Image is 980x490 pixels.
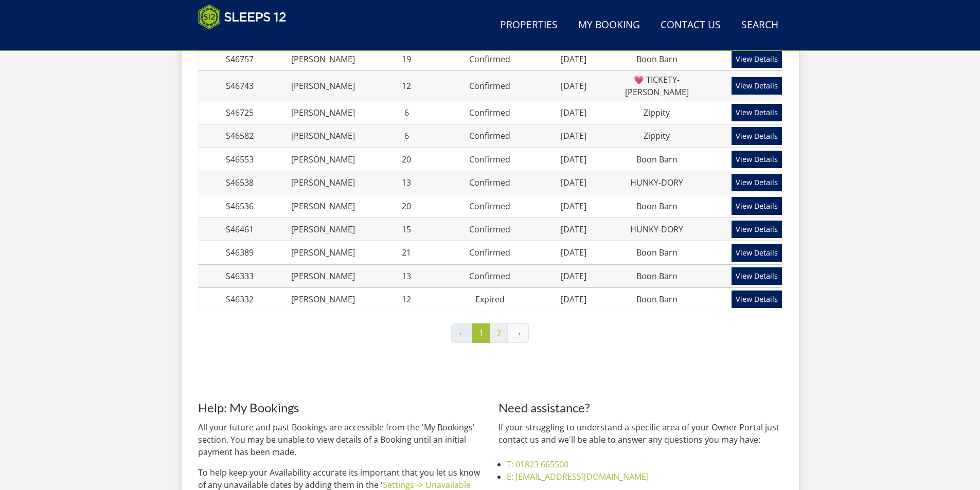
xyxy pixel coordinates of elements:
[291,53,355,65] a: [PERSON_NAME]
[475,294,505,305] a: Expired
[732,174,782,191] a: View Details
[226,107,254,118] a: S46725
[402,294,411,305] a: 12
[561,107,586,118] a: [DATE]
[469,247,510,258] a: Confirmed
[291,294,355,305] a: [PERSON_NAME]
[469,177,510,188] a: Confirmed
[636,270,678,282] a: Boon Barn
[226,130,254,141] a: S46582
[737,14,782,37] a: Search
[404,107,409,118] a: 6
[732,127,782,144] a: View Details
[561,80,586,92] a: [DATE]
[193,36,301,45] iframe: Customer reviews powered by Trustpilot
[636,294,678,305] a: Boon Barn
[732,50,782,67] a: View Details
[402,247,411,258] a: 21
[291,80,355,92] a: [PERSON_NAME]
[561,130,586,141] a: [DATE]
[732,291,782,308] a: View Details
[291,201,355,212] a: [PERSON_NAME]
[226,53,254,65] a: S46757
[561,201,586,212] a: [DATE]
[496,14,562,37] a: Properties
[561,177,586,188] a: [DATE]
[402,224,411,235] a: 15
[507,323,529,343] a: →
[561,154,586,165] a: [DATE]
[226,247,254,258] a: S46389
[402,154,411,165] a: 20
[469,154,510,165] a: Confirmed
[402,270,411,282] a: 13
[732,104,782,121] a: View Details
[469,53,510,65] a: Confirmed
[490,323,508,343] a: 2
[507,459,568,470] a: T: 01823 665500
[291,130,355,141] a: [PERSON_NAME]
[226,177,254,188] a: S46538
[507,471,649,482] a: E: [EMAIL_ADDRESS][DOMAIN_NAME]
[291,154,355,165] a: [PERSON_NAME]
[561,224,586,235] a: [DATE]
[498,401,782,414] h3: Need assistance?
[574,14,644,37] a: My Booking
[226,154,254,165] a: S46553
[732,197,782,214] a: View Details
[291,224,355,235] a: [PERSON_NAME]
[472,323,490,343] span: 1
[402,80,411,92] a: 12
[226,224,254,235] a: S46461
[636,201,678,212] a: Boon Barn
[198,401,482,414] h3: Help: My Bookings
[402,201,411,212] a: 20
[732,151,782,168] a: View Details
[469,107,510,118] a: Confirmed
[732,267,782,285] a: View Details
[226,201,254,212] a: S46536
[291,247,355,258] a: [PERSON_NAME]
[636,154,678,165] a: Boon Barn
[469,80,510,92] a: Confirmed
[644,130,670,141] a: Zippity
[402,53,411,65] a: 19
[498,421,782,446] p: If your struggling to understand a specific area of your Owner Portal just contact us and we'll b...
[469,270,510,282] a: Confirmed
[291,270,355,282] a: [PERSON_NAME]
[402,177,411,188] a: 13
[291,177,355,188] a: [PERSON_NAME]
[630,177,683,188] a: HUNKY-DORY
[561,247,586,258] a: [DATE]
[404,130,409,141] a: 6
[291,107,355,118] a: [PERSON_NAME]
[644,107,670,118] a: Zippity
[226,270,254,282] a: S46333
[732,244,782,261] a: View Details
[561,270,586,282] a: [DATE]
[469,130,510,141] a: Confirmed
[636,247,678,258] a: Boon Barn
[625,74,689,98] a: 💗 TICKETY-[PERSON_NAME]
[226,294,254,305] a: S46332
[198,4,287,30] img: Sleeps 12
[732,77,782,95] a: View Details
[226,80,254,92] a: S46743
[656,14,725,37] a: Contact Us
[469,201,510,212] a: Confirmed
[198,421,482,458] p: All your future and past Bookings are accessible from the 'My Bookings' section. You may be unabl...
[561,53,586,65] a: [DATE]
[630,224,683,235] a: HUNKY-DORY
[469,224,510,235] a: Confirmed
